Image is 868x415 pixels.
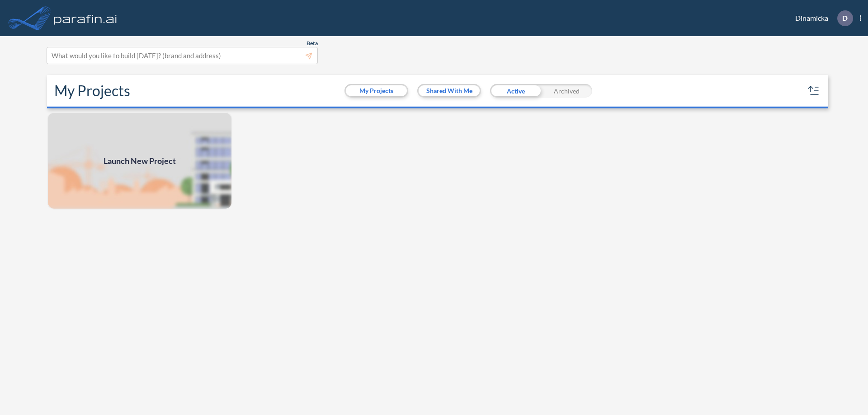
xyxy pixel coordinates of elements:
[54,82,130,99] h2: My Projects
[842,14,848,22] p: D
[47,112,232,210] a: Launch New Project
[104,155,176,167] span: Launch New Project
[307,40,318,47] span: Beta
[807,84,821,98] button: sort
[47,112,232,210] img: add
[346,85,407,96] button: My Projects
[541,84,592,98] div: Archived
[419,85,480,96] button: Shared With Me
[52,9,119,27] img: logo
[490,84,541,98] div: Active
[782,10,861,26] div: Dinamicka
